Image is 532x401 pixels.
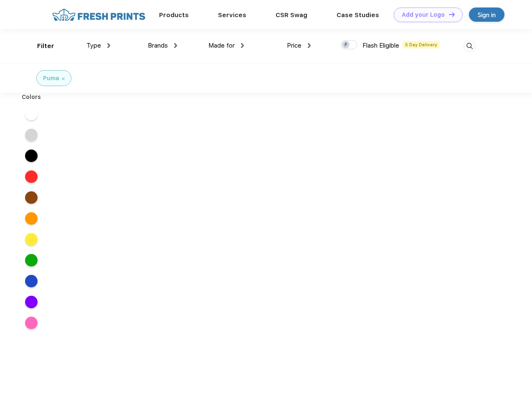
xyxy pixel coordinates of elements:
[308,43,311,48] img: dropdown.png
[362,42,399,49] span: Flash Eligible
[15,93,48,102] div: Colors
[478,10,496,20] div: Sign in
[174,43,177,48] img: dropdown.png
[218,11,246,19] a: Services
[62,77,65,80] img: filter_cancel.svg
[287,42,301,49] span: Price
[107,43,110,48] img: dropdown.png
[208,42,235,49] span: Made for
[50,8,148,22] img: fo%20logo%202.webp
[148,42,168,49] span: Brands
[86,42,101,49] span: Type
[403,41,440,48] span: 5 Day Delivery
[469,8,504,22] a: Sign in
[37,41,54,51] div: Filter
[241,43,244,48] img: dropdown.png
[276,11,307,19] a: CSR Swag
[463,39,476,53] img: desktop_search.svg
[449,12,455,17] img: DT
[159,11,189,19] a: Products
[402,11,445,18] div: Add your Logo
[43,74,59,83] div: Puma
